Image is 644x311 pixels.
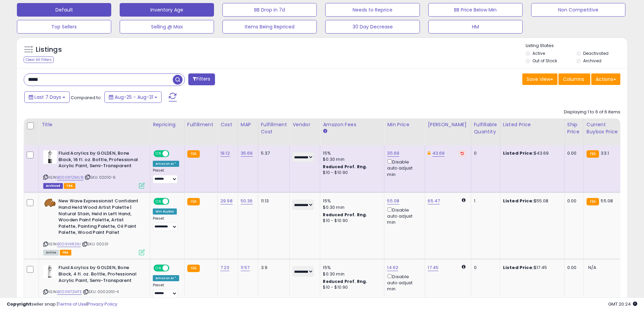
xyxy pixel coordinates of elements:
[608,301,637,307] span: 2025-09-8 20:24 GMT
[241,198,253,204] a: 50.36
[591,73,620,85] button: Actions
[261,121,287,135] div: Fulfillment Cost
[58,265,141,285] b: Fluid Acrylics by GOLDEN, Bone Black, 4 fl. oz. Bottle, Professional Acrylic Paint, Semi-Transparent
[532,50,545,56] label: Active
[82,241,108,247] span: | SKU: 00201
[24,91,70,103] button: Last 7 Days
[387,273,420,292] div: Disable auto adjust min
[567,150,578,156] div: 0.00
[558,73,590,85] button: Columns
[168,199,179,204] span: OFF
[567,198,578,204] div: 0.00
[241,121,255,128] div: MAP
[325,20,420,34] button: 30 Day Decrease
[564,109,620,115] div: Displaying 1 to 6 of 6 items
[241,150,253,157] a: 35.69
[601,198,613,204] span: 55.08
[188,73,215,85] button: Filters
[34,94,61,101] span: Last 7 Days
[220,121,235,128] div: Cost
[532,58,557,64] label: Out of Stock
[522,73,557,85] button: Save View
[154,199,163,204] span: ON
[42,121,147,128] div: Title
[154,265,163,271] span: ON
[323,279,367,284] b: Reduced Prof. Rng.
[17,20,111,34] button: Top Sellers
[153,275,179,281] div: Amazon AI *
[428,121,468,128] div: [PERSON_NAME]
[387,121,422,128] div: Min Price
[325,3,420,17] button: Needs to Reprice
[323,164,367,170] b: Reduced Prof. Rng.
[153,121,182,128] div: Repricing
[57,241,81,247] a: B009VKR2NI
[474,121,497,135] div: Fulfillable Quantity
[168,265,179,271] span: OFF
[43,183,63,189] span: Listings that have been deleted from Seller Central
[120,3,214,17] button: Inventory Age
[58,198,141,237] b: New Wave Expressionist Confidant Hand Held Wood Artist Palette | Natural Stain, Held in Left Hand...
[323,128,327,134] small: Amazon Fees.
[323,121,381,128] div: Amazon Fees
[261,265,285,271] div: 3.9
[526,43,627,49] p: Listing States:
[588,264,596,271] span: N/A
[323,271,379,277] div: $0.30 min
[222,3,317,17] button: BB Drop in 7d
[187,150,200,158] small: FBA
[220,150,230,157] a: 19.12
[323,218,379,224] div: $10 - $10.90
[587,121,621,135] div: Current Buybox Price
[503,150,559,156] div: $43.69
[153,216,179,231] div: Preset:
[168,151,179,157] span: OFF
[60,250,71,256] span: FBA
[387,264,398,271] a: 14.62
[43,198,145,254] div: ASIN:
[241,264,250,271] a: 11.57
[387,198,399,204] a: 55.08
[187,265,200,272] small: FBA
[323,285,379,290] div: $10 - $10.90
[7,301,117,308] div: seller snap | |
[531,3,625,17] button: Non Competitive
[43,150,145,188] div: ASIN:
[474,265,495,271] div: 0
[71,94,102,101] span: Compared to:
[503,198,559,204] div: $55.08
[503,121,562,128] div: Listed Price
[153,161,179,167] div: Amazon AI *
[43,250,59,256] span: All listings currently available for purchase on Amazon
[43,198,57,208] img: 411Jz7ILMLL._SL40_.jpg
[323,150,379,156] div: 15%
[474,150,495,156] div: 0
[261,150,285,156] div: 5.37
[187,198,200,205] small: FBA
[36,45,62,54] h5: Listings
[43,150,57,164] img: 31NQgHUs6+L._SL40_.jpg
[153,283,179,298] div: Preset:
[503,264,534,271] b: Listed Price:
[432,150,445,157] a: 43.69
[7,301,31,307] strong: Copyright
[58,301,87,307] a: Terms of Use
[64,183,75,189] span: FBA
[428,198,440,204] a: 65.47
[323,170,379,176] div: $10 - $10.90
[503,265,559,271] div: $17.45
[115,94,153,101] span: Aug-25 - Aug-31
[474,198,495,204] div: 1
[503,198,534,204] b: Listed Price:
[88,301,117,307] a: Privacy Policy
[261,198,285,204] div: 11.13
[428,3,523,17] button: BB Price Below Min
[220,264,230,271] a: 7.23
[567,265,578,271] div: 0.00
[43,265,57,278] img: 31e-plUCfjL._SL40_.jpg
[57,289,82,295] a: B0006TZMTE
[57,175,84,180] a: B0006TZMU8
[583,58,601,64] label: Archived
[292,121,317,128] div: Vendor
[290,118,320,145] th: CSV column name: cust_attr_2_Vendor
